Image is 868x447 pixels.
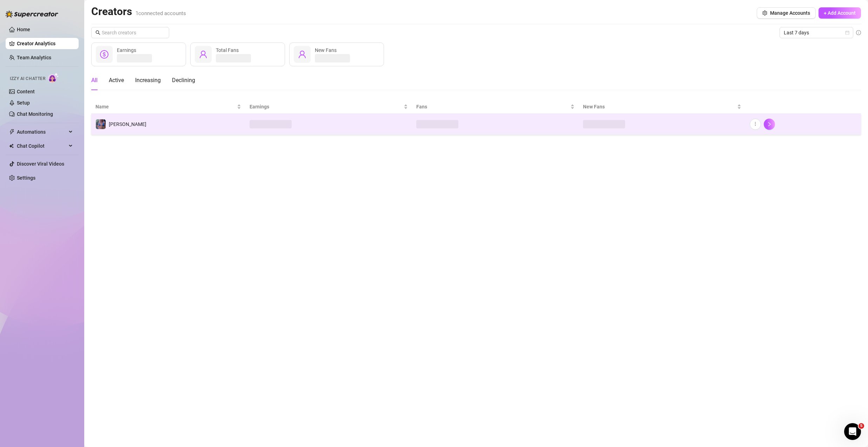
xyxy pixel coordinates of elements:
span: thunderbolt [9,129,15,135]
button: right [764,119,775,130]
a: Home [17,27,30,32]
span: dollar-circle [100,50,108,59]
div: Active [109,76,124,85]
span: calendar [845,31,849,35]
th: Fans [412,100,579,114]
iframe: Intercom live chat [844,423,861,440]
a: Creator Analytics [17,38,73,49]
div: Declining [172,76,195,85]
span: search [95,30,100,35]
input: Search creators [102,29,159,36]
span: New Fans [315,47,337,53]
h2: Creators [91,5,186,18]
span: Chat Copilot [17,140,67,152]
span: [PERSON_NAME] [109,121,146,127]
span: Manage Accounts [770,10,810,16]
a: Discover Viral Videos [17,161,64,167]
a: Content [17,89,35,94]
span: user [199,50,207,59]
div: All [91,76,98,85]
img: logo-BBDzfeDw.svg [6,11,58,18]
button: + Add Account [819,7,861,19]
a: Setup [17,100,30,106]
span: info-circle [856,30,861,35]
span: right [767,122,772,127]
a: Chat Monitoring [17,111,53,117]
span: Name [95,103,236,111]
img: Chat Copilot [9,144,14,148]
span: Total Fans [216,47,239,53]
span: Earnings [250,103,402,111]
span: setting [762,11,767,15]
a: Settings [17,175,35,181]
span: Last 7 days [784,27,849,38]
th: New Fans [579,100,746,114]
img: Jaylie [96,119,106,129]
span: 1 connected accounts [135,10,186,16]
span: Earnings [117,47,136,53]
button: Manage Accounts [757,7,816,19]
span: Automations [17,126,67,138]
th: Name [91,100,245,114]
span: user [298,50,306,59]
span: more [753,121,758,126]
div: Increasing [135,76,161,85]
span: Fans [416,103,569,111]
span: + Add Account [824,10,856,16]
th: Earnings [245,100,412,114]
span: 5 [859,423,864,429]
a: Team Analytics [17,55,51,60]
span: Izzy AI Chatter [10,75,45,82]
img: AI Chatter [48,73,59,83]
span: New Fans [583,103,736,111]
